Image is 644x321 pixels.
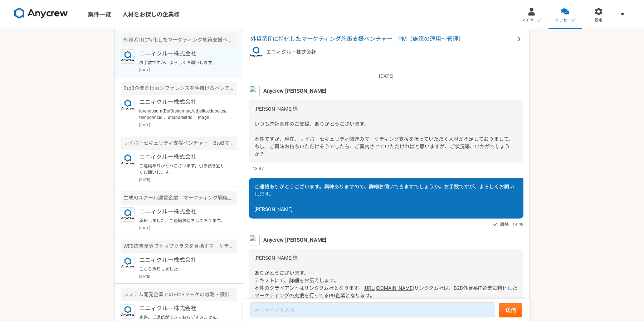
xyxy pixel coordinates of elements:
img: logo_text_blue_01.png [121,49,135,64]
p: 承知しました。ご連絡お待ちしております。 [139,217,228,224]
p: エニィクルー株式会社 [139,304,228,313]
p: [DATE] [139,122,237,128]
p: エニィクルー株式会社 [266,48,316,56]
img: logo_text_blue_01.png [121,207,135,222]
div: システム開発企業でのBtoBマーケの戦略・設計や実務までをリードできる人材を募集 [121,288,237,301]
p: エニィクルー株式会社 [139,49,228,58]
img: 8DqYSo04kwAAAAASUVORK5CYII= [14,8,68,19]
p: loremipsum(DolOrsitametc/ad)elitseddoeius。temporincidi、utlaboreetdol。magn、aliquaenimadmini。 venia... [139,108,228,121]
div: サイバーセキュリティ支援ベンチャー BtoBマーケティング [121,136,237,150]
span: Anycrew [PERSON_NAME] [263,87,326,95]
img: logo_text_blue_01.png [249,45,263,59]
p: [DATE] [139,225,237,231]
img: logo_text_blue_01.png [121,153,135,167]
p: お手数ですが、よろしくお願いします。 [139,59,228,66]
p: こちら承知しました [139,266,228,272]
p: エニィクルー株式会社 [139,153,228,161]
span: 設定 [595,18,602,23]
p: [DATE] [139,274,237,279]
span: マイページ [522,18,541,23]
span: 13:47 [253,165,264,172]
span: 外資系ITに特化したマーケティング施策支援ベンチャー PM（施策の運用〜管理） [250,35,515,43]
p: [DATE] [139,177,237,182]
img: logo_text_blue_01.png [121,98,135,112]
img: %E3%83%95%E3%82%9A%E3%83%AD%E3%83%95%E3%82%A3%E3%83%BC%E3%83%AB%E7%94%BB%E5%83%8F%E3%81%AE%E3%82%... [249,235,260,245]
img: logo_text_blue_01.png [121,304,135,318]
a: [URL][DOMAIN_NAME] [364,285,414,291]
p: エニィクルー株式会社 [139,207,228,216]
span: 14:49 [512,221,523,228]
button: 送信 [499,303,522,317]
span: Anycrew [PERSON_NAME] [263,236,326,244]
span: メッセージ [555,18,575,23]
img: logo_text_blue_01.png [121,256,135,270]
p: ご連絡ありがとうございます。引き続き宜しくお願いします。 [139,163,228,176]
span: ご連絡ありがとうございます。興味ありますので、詳細お伺いできますでしょうか。お手数ですが、よろしくお願いします。 [PERSON_NAME] [254,184,514,212]
span: [PERSON_NAME]様 ありがとうございます。 テキストにて、詳細をお伝えします。 本件のクライアントはサンクタム社となります。 [254,255,364,291]
span: 既読 [500,220,509,229]
img: %E3%83%95%E3%82%9A%E3%83%AD%E3%83%95%E3%82%A3%E3%83%BC%E3%83%AB%E7%94%BB%E5%83%8F%E3%81%AE%E3%82%... [249,86,260,96]
div: 生成AIスクール運営企業 マーケティング戦略ディレクター [121,191,237,205]
div: WEB広告業界でトップクラスを目指すマーケティングベンチャー 経営企画 [121,240,237,253]
p: エニィクルー株式会社 [139,98,228,106]
div: 外資系ITに特化したマーケティング施策支援ベンチャー PM（施策の運用〜管理） [121,33,237,47]
span: [PERSON_NAME]様 いつも弊社案件のご支援、ありがとうございます。 本件ですが、現在、サイバーセキュリティ関連のマーケティング支援を担っていただく人材が不足しておりまして、もし、ご興味... [254,106,513,157]
p: [DATE] [139,67,237,73]
div: BtoB企業向けカンファレンスを手掛けるベンチャーでの新規事業開発責任者を募集 [121,82,237,95]
p: [DATE] [249,72,523,80]
p: エニィクルー株式会社 [139,256,228,264]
